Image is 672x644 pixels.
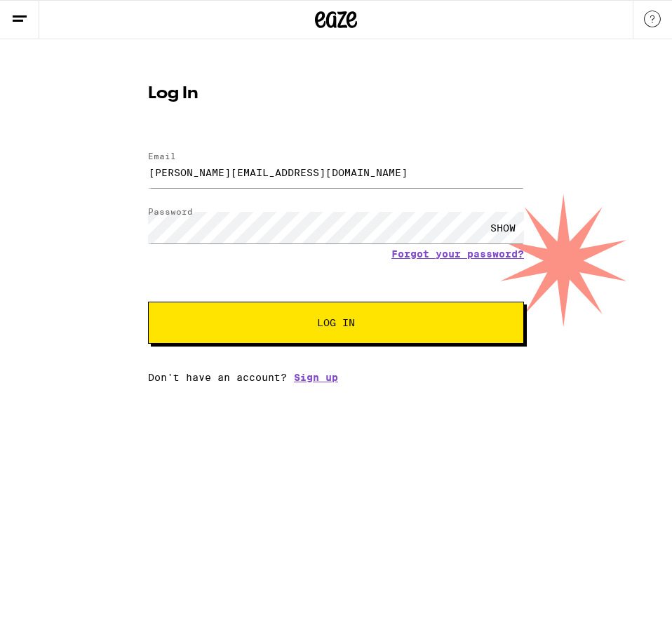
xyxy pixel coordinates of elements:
[391,248,524,260] a: Forgot your password?
[148,152,176,161] label: Email
[148,156,524,188] input: Email
[482,212,524,243] div: SHOW
[317,318,355,328] span: Log In
[8,10,101,21] span: Hi. Need any help?
[294,372,338,383] a: Sign up
[148,302,524,344] button: Log In
[148,207,193,216] label: Password
[148,86,524,102] h1: Log In
[148,372,524,383] div: Don't have an account?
